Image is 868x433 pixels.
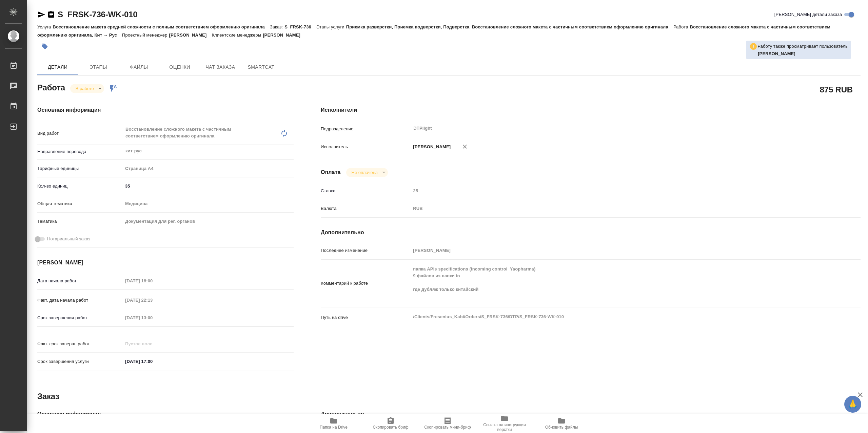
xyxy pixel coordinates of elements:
[37,106,294,114] h4: Основная информация
[123,276,182,286] input: Пустое поле
[316,24,346,29] p: Этапы услуги
[346,24,673,29] p: Приемка разверстки, Приемка подверстки, Подверстка, Восстановление сложного макета с частичным со...
[480,423,529,432] span: Ссылка на инструкции верстки
[123,198,294,210] div: Медицина
[37,10,45,19] button: Скопировать ссылку для ЯМессенджера
[320,425,348,430] span: Папка на Drive
[70,84,104,93] div: В работе
[53,24,270,29] p: Восстановление макета средней сложности с полным соответствием оформлению оригинала
[123,163,294,174] div: Страница А4
[673,24,690,29] p: Работа
[457,139,472,154] button: Удалить исполнителя
[321,126,411,132] p: Подразделение
[37,200,123,207] p: Общая тематика
[373,425,408,430] span: Скопировать бриф
[204,63,237,71] span: Чат заказа
[757,43,848,50] p: Работу также просматривает пользователь
[47,236,90,242] span: Нотариальный заказ
[362,414,419,433] button: Скопировать бриф
[123,356,182,366] input: ✎ Введи что-нибудь
[123,313,182,323] input: Пустое поле
[545,425,578,430] span: Обновить файлы
[123,216,294,227] div: Документация для рег. органов
[37,315,123,321] p: Срок завершения работ
[270,24,284,29] p: Заказ:
[411,245,815,255] input: Пустое поле
[82,63,115,71] span: Этапы
[212,33,263,38] p: Клиентские менеджеры
[37,341,123,347] p: Факт. срок заверш. работ
[844,396,861,413] button: 🙏
[533,414,590,433] button: Обновить файлы
[37,130,123,137] p: Вид работ
[37,297,123,304] p: Факт. дата начала работ
[58,10,137,19] a: S_FRSK-736-WK-010
[346,168,388,177] div: В работе
[820,84,853,95] h2: 875 RUB
[263,33,305,38] p: [PERSON_NAME]
[122,33,169,38] p: Проектный менеджер
[163,63,196,71] span: Оценки
[321,168,341,176] h4: Оплата
[37,391,59,402] h2: Заказ
[476,414,533,433] button: Ссылка на инструкции верстки
[411,263,815,302] textarea: папка APIs specifications (incoming control_Yaopharma) 9 файлов из папки in где дубляж только кит...
[37,278,123,284] p: Дата начала работ
[758,50,848,57] p: Петрова Валерия
[47,10,55,19] button: Скопировать ссылку
[321,280,411,287] p: Комментарий к работе
[37,218,123,225] p: Тематика
[411,203,815,214] div: RUB
[37,165,123,172] p: Тарифные единицы
[37,358,123,365] p: Срок завершения услуги
[41,63,74,71] span: Детали
[37,410,294,418] h4: Основная информация
[321,410,861,418] h4: Дополнительно
[321,247,411,254] p: Последнее изменение
[411,144,451,150] p: [PERSON_NAME]
[321,106,861,114] h4: Исполнители
[424,425,471,430] span: Скопировать мини-бриф
[321,229,861,237] h4: Дополнительно
[350,170,380,175] button: Не оплачена
[284,24,316,29] p: S_FRSK-736
[321,144,411,150] p: Исполнитель
[37,148,123,155] p: Направление перевода
[123,63,155,71] span: Файлы
[847,397,859,411] span: 🙏
[411,311,815,323] textarea: /Clients/Fresenius_Kabi/Orders/S_FRSK-736/DTP/S_FRSK-736-WK-010
[37,24,53,29] p: Услуга
[37,259,294,267] h4: [PERSON_NAME]
[37,39,52,54] button: Добавить тэг
[169,33,212,38] p: [PERSON_NAME]
[411,186,815,196] input: Пустое поле
[74,86,96,91] button: В работе
[419,414,476,433] button: Скопировать мини-бриф
[245,63,277,71] span: SmartCat
[774,11,842,18] span: [PERSON_NAME] детали заказа
[123,339,182,349] input: Пустое поле
[321,314,411,321] p: Путь на drive
[758,51,795,56] b: [PERSON_NAME]
[321,188,411,194] p: Ставка
[123,295,182,305] input: Пустое поле
[305,414,362,433] button: Папка на Drive
[321,205,411,212] p: Валюта
[123,181,294,191] input: ✎ Введи что-нибудь
[37,183,123,190] p: Кол-во единиц
[37,81,65,93] h2: Работа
